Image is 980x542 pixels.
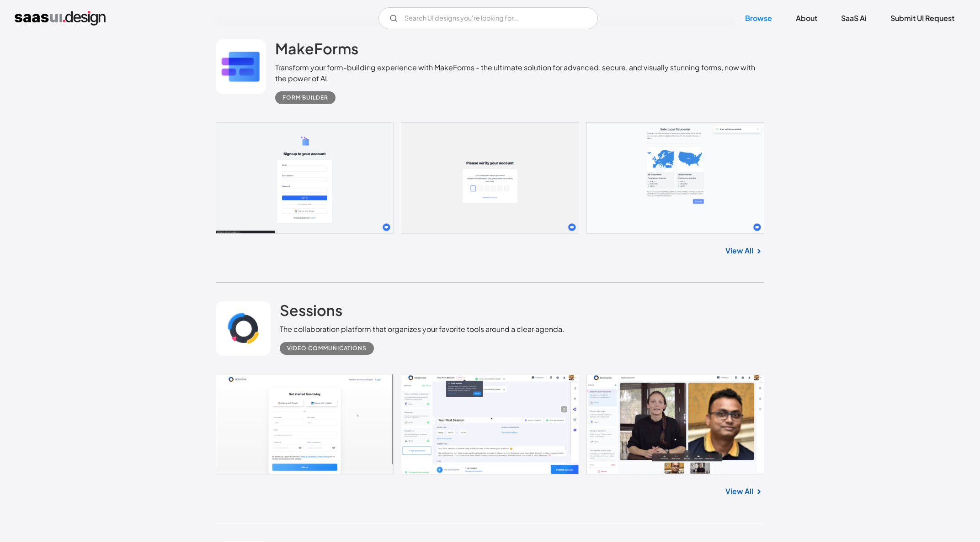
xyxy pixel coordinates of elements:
a: About [785,8,828,28]
input: Search UI designs you're looking for... [378,7,598,29]
a: View All [725,486,753,497]
a: Browse [734,8,783,28]
a: Sessions [280,301,342,324]
a: View All [725,245,753,256]
div: Transform your form-building experience with MakeForms - the ultimate solution for advanced, secu... [275,62,764,84]
div: Form Builder [282,92,328,103]
a: MakeForms [275,39,358,62]
a: SaaS Ai [830,8,878,28]
div: The collaboration platform that organizes your favorite tools around a clear agenda. [280,324,565,335]
a: home [15,11,106,26]
div: Video Communications [287,343,367,354]
form: Email Form [378,7,598,29]
h2: Sessions [280,301,342,319]
h2: MakeForms [275,39,358,58]
a: Submit UI Request [879,8,965,28]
